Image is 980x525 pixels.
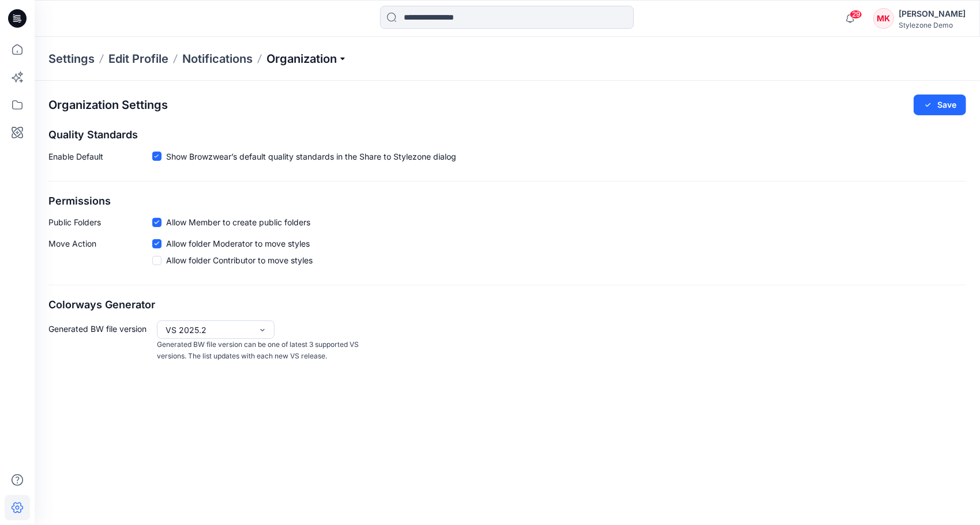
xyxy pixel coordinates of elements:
[166,216,310,228] span: Allow Member to create public folders
[48,320,152,362] p: Generated BW file version
[48,237,152,271] p: Move Action
[166,150,456,163] span: Show Browzwear’s default quality standards in the Share to Stylezone dialog
[182,51,253,67] a: Notifications
[48,99,168,112] h2: Organization Settings
[166,254,313,266] span: Allow folder Contributor to move styles
[166,237,310,250] span: Allow folder Moderator to move styles
[899,21,966,29] div: Stylezone Demo
[850,10,862,19] span: 29
[166,324,252,336] div: VS 2025.2
[914,95,966,115] button: Save
[48,150,152,167] p: Enable Default
[899,7,966,21] div: [PERSON_NAME]
[48,129,966,141] h2: Quality Standards
[873,8,894,29] div: MK
[157,339,362,362] p: Generated BW file version can be one of latest 3 supported VS versions. The list updates with eac...
[48,216,152,228] p: Public Folders
[48,195,966,207] h2: Permissions
[108,51,168,67] a: Edit Profile
[48,51,95,67] p: Settings
[48,299,966,311] h2: Colorways Generator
